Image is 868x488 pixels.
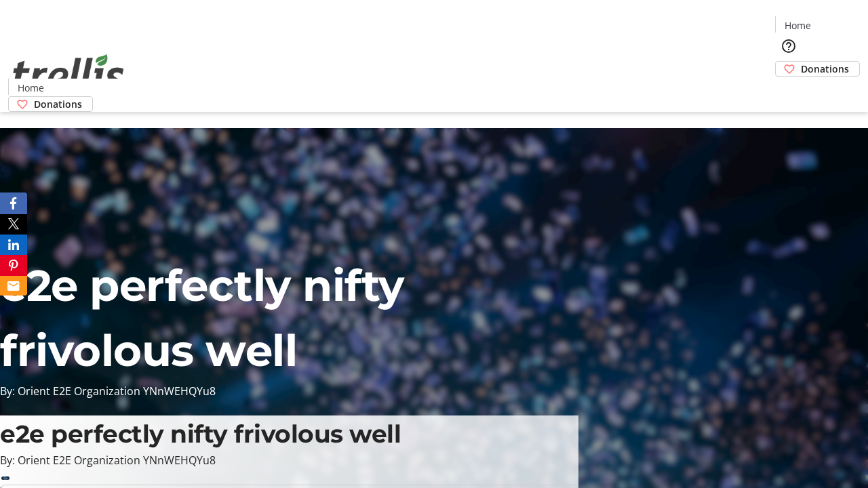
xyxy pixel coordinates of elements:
a: Home [9,81,52,95]
span: Donations [34,97,82,111]
button: Cart [775,77,802,104]
a: Donations [775,61,860,77]
span: Home [785,18,811,33]
button: Help [775,33,802,60]
span: Donations [801,62,849,76]
img: Orient E2E Organization YNnWEHQYu8's Logo [8,39,129,107]
a: Donations [8,96,93,112]
span: Home [18,81,44,95]
a: Home [776,18,819,33]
